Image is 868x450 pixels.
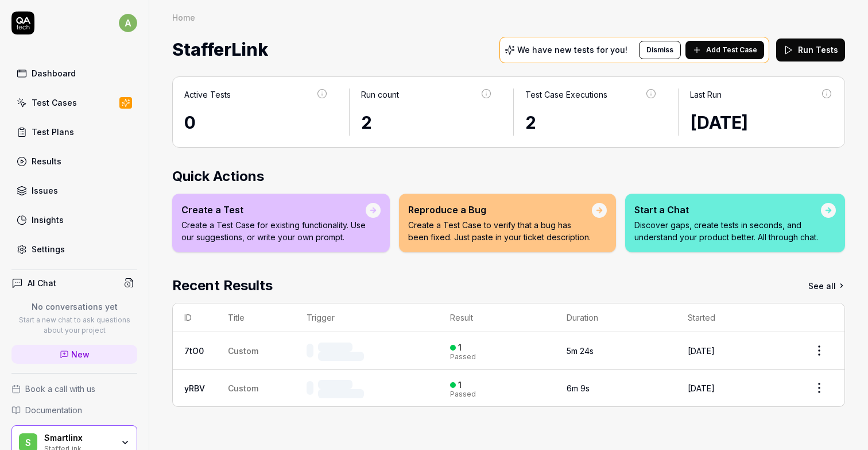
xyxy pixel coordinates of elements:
[28,277,56,289] h4: AI Chat
[11,91,137,114] a: Test Cases
[634,203,821,217] div: Start a Chat
[184,346,204,356] a: 7tO0
[173,303,216,332] th: ID
[776,39,845,61] button: Run Tests
[32,67,76,79] div: Dashboard
[181,219,366,243] p: Create a Test Case for existing functionality. Use our suggestions, or write your own prompt.
[172,166,845,187] h2: Quick Actions
[295,303,439,332] th: Trigger
[11,209,137,231] a: Insights
[11,383,137,395] a: Book a call with us
[517,46,627,54] p: We have new tests for you!
[11,345,137,364] a: New
[685,41,764,59] button: Add Test Case
[688,346,715,356] time: [DATE]
[216,303,295,332] th: Title
[32,214,64,226] div: Insights
[450,391,476,398] div: Passed
[228,346,258,356] span: Custom
[676,303,794,332] th: Started
[11,315,137,336] p: Start a new chat to ask questions about your project
[172,34,268,65] span: StafferLink
[706,45,757,55] span: Add Test Case
[634,219,821,243] p: Discover gaps, create tests in seconds, and understand your product better. All through chat.
[408,203,592,217] div: Reproduce a Bug
[639,41,681,59] button: Dismiss
[555,303,676,332] th: Duration
[25,404,82,416] span: Documentation
[11,179,137,202] a: Issues
[361,89,399,101] div: Run count
[228,383,258,393] span: Custom
[408,219,592,243] p: Create a Test Case to verify that a bug has been fixed. Just paste in your ticket description.
[184,89,231,101] div: Active Tests
[439,303,555,332] th: Result
[71,348,90,360] span: New
[32,126,74,138] div: Test Plans
[567,346,594,356] time: 5m 24s
[690,89,722,101] div: Last Run
[525,110,657,136] div: 2
[525,89,607,101] div: Test Case Executions
[184,110,328,136] div: 0
[11,121,137,143] a: Test Plans
[11,404,137,416] a: Documentation
[32,184,58,197] div: Issues
[181,203,366,217] div: Create a Test
[361,110,493,136] div: 2
[11,238,137,260] a: Settings
[32,243,65,255] div: Settings
[172,11,195,23] div: Home
[44,433,113,443] div: Smartlinx
[458,343,462,353] div: 1
[808,275,845,296] a: See all
[172,275,273,296] h2: Recent Results
[688,383,715,393] time: [DATE]
[450,353,476,360] div: Passed
[11,301,137,313] p: No conversations yet
[11,150,137,172] a: Results
[11,62,137,84] a: Dashboard
[458,380,462,390] div: 1
[119,11,137,34] button: a
[32,155,61,167] div: Results
[32,97,77,109] div: Test Cases
[184,383,205,393] a: yRBV
[690,112,748,133] time: [DATE]
[25,383,95,395] span: Book a call with us
[567,383,590,393] time: 6m 9s
[119,14,137,32] span: a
